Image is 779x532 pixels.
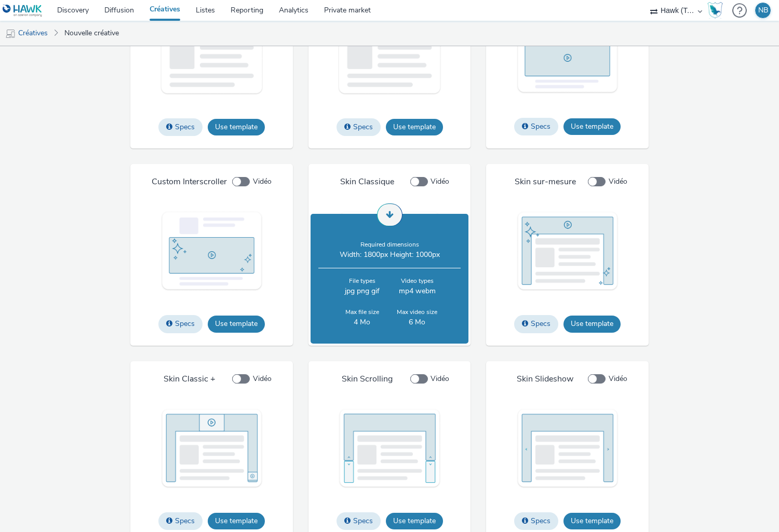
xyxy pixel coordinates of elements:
[397,307,437,317] p: Max video size
[514,512,558,530] button: Specs
[371,286,380,296] span: gif
[415,286,436,296] span: webm
[431,176,449,187] span: Vidéo
[516,13,620,94] img: thumbnail of rich media template
[208,119,265,135] button: Use template
[338,211,441,292] img: thumbnail of rich media template
[340,249,440,260] p: Width: 1800px Height: 1000px
[758,3,768,18] div: NB
[514,118,558,135] button: Specs
[707,2,727,19] a: Hawk Academy
[386,119,443,135] button: Use template
[707,2,723,19] img: Hawk Academy
[563,316,621,332] button: Use template
[152,176,227,188] h4: Custom Interscroller
[253,176,272,187] span: Vidéo
[164,374,216,385] h4: Skin Classic +
[431,374,449,384] span: Vidéo
[342,317,382,328] p: 4 Mo
[160,211,264,292] img: thumbnail of rich media template
[397,317,437,328] p: 6 Mo
[253,374,272,384] span: Vidéo
[337,118,381,136] button: Specs
[517,374,573,385] h4: Skin Slideshow
[3,4,43,17] img: undefined Logo
[357,286,371,296] span: png
[345,286,357,296] span: jpg
[59,21,124,46] a: Nouvelle créative
[208,316,265,332] button: Use template
[158,118,203,136] button: Specs
[340,240,440,249] p: Required dimensions
[338,13,441,95] img: thumbnail of rich media template
[208,513,265,529] button: Use template
[609,176,627,187] span: Vidéo
[160,13,264,95] img: thumbnail of rich media template
[340,176,394,188] h4: Skin Classique
[516,211,620,292] img: thumbnail of rich media template
[609,374,627,384] span: Vidéo
[397,276,437,285] p: Video types
[515,176,576,188] h4: Skin sur-mesure
[342,374,393,385] h4: Skin Scrolling
[338,408,441,489] img: thumbnail of rich media template
[386,513,443,529] button: Use template
[158,512,203,530] button: Specs
[337,512,381,530] button: Specs
[160,408,264,489] img: thumbnail of rich media template
[563,118,621,135] button: Use template
[399,286,415,296] span: mp4
[158,315,203,333] button: Specs
[342,307,382,317] p: Max file size
[514,315,558,333] button: Specs
[516,408,620,489] img: thumbnail of rich media template
[5,29,16,39] img: mobile
[563,513,621,529] button: Use template
[342,276,382,285] p: File types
